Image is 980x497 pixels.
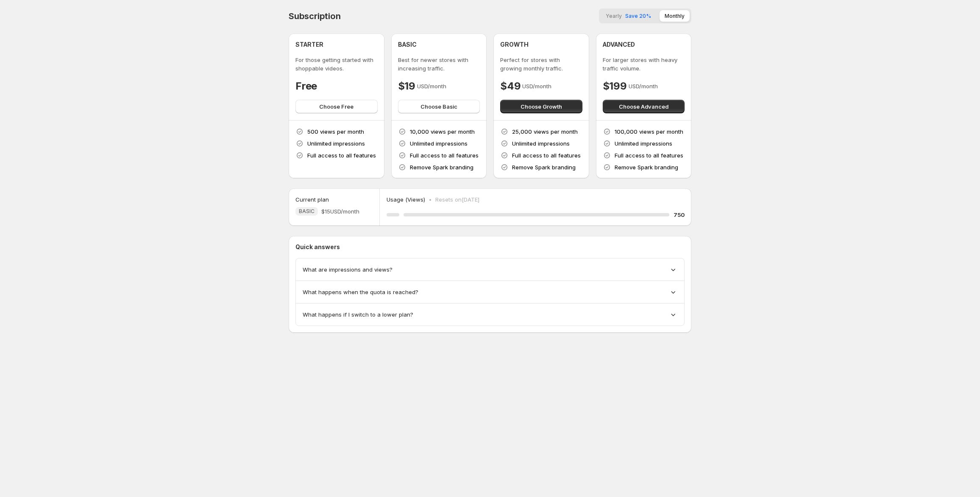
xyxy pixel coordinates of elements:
h4: Free [295,79,317,93]
h5: Current plan [295,195,329,204]
p: Unlimited impressions [307,139,365,148]
p: Full access to all features [615,151,683,160]
h4: ADVANCED [603,40,635,49]
span: Choose Basic [420,102,457,111]
p: Full access to all features [410,151,479,160]
p: Unlimited impressions [410,139,468,148]
span: What are impressions and views? [303,265,393,274]
p: For larger stores with heavy traffic volume. [603,56,685,73]
button: YearlySave 20% [601,10,656,22]
button: Choose Growth [500,100,582,113]
p: 25,000 views per month [512,127,578,136]
p: Full access to all features [307,151,376,160]
p: • [429,195,432,204]
p: Unlimited impressions [615,139,672,148]
p: Full access to all features [512,151,581,160]
p: Best for newer stores with increasing traffic. [398,56,480,73]
h4: BASIC [398,40,417,49]
span: Choose Growth [521,102,562,111]
h4: $49 [500,79,521,93]
span: Save 20% [625,13,651,19]
p: Remove Spark branding [512,163,576,171]
h4: $199 [603,79,627,93]
h4: Subscription [289,11,341,21]
p: Quick answers [295,243,685,251]
p: 100,000 views per month [615,127,683,136]
p: Remove Spark branding [615,163,678,171]
p: Remove Spark branding [410,163,473,171]
h4: GROWTH [500,40,529,49]
span: Choose Advanced [619,102,668,111]
span: BASIC [299,208,315,215]
button: Choose Advanced [603,100,685,113]
p: Unlimited impressions [512,139,570,148]
p: USD/month [629,82,658,90]
p: 10,000 views per month [410,127,475,136]
button: Choose Free [295,100,378,113]
h5: 750 [674,211,685,219]
span: What happens if I switch to a lower plan? [303,310,413,319]
button: Monthly [660,10,690,22]
p: 500 views per month [307,127,364,136]
span: Choose Free [319,102,354,111]
p: USD/month [417,82,446,90]
span: $15 USD/month [321,207,359,216]
p: For those getting started with shoppable videos. [295,56,378,73]
p: USD/month [522,82,551,90]
h4: STARTER [295,40,323,49]
p: Resets on [DATE] [435,195,479,204]
span: What happens when the quota is reached? [303,288,418,296]
p: Usage (Views) [387,195,425,204]
h4: $19 [398,79,415,93]
p: Perfect for stores with growing monthly traffic. [500,56,582,73]
span: Yearly [606,13,622,19]
button: Choose Basic [398,100,480,113]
